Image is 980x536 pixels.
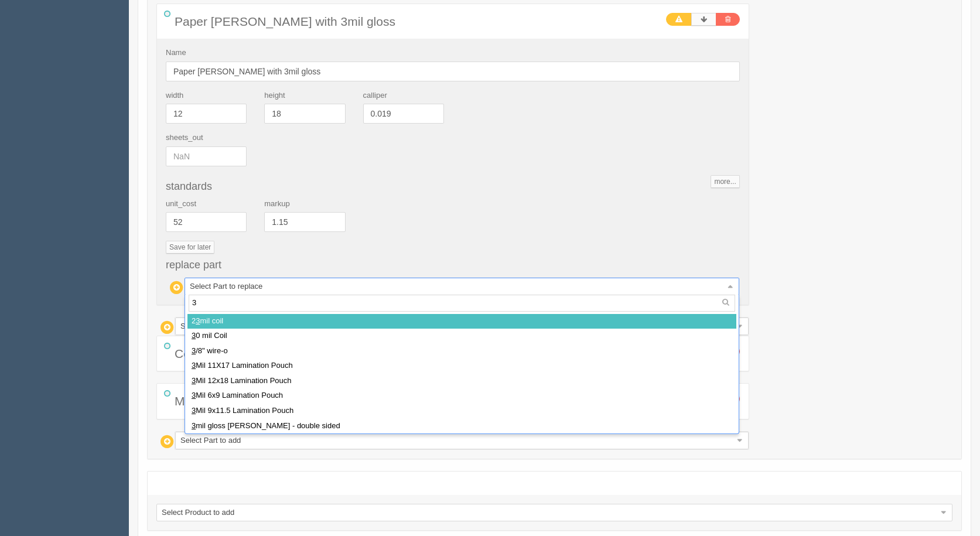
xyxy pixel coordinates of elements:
[192,331,196,340] span: 3
[192,421,196,430] span: 3
[192,376,196,385] span: 3
[187,314,736,329] div: 2 mil coil
[187,359,736,374] div: Mil 11X17 Lamination Pouch
[196,316,200,325] span: 3
[187,344,736,359] div: /8" wire-o
[187,419,736,434] div: mil gloss [PERSON_NAME] - double sided
[192,346,196,355] span: 3
[192,361,196,370] span: 3
[187,374,736,389] div: Mil 12x18 Lamination Pouch
[187,404,736,419] div: Mil 9x11.5 Lamination Pouch
[187,388,736,404] div: Mil 6x9 Lamination Pouch
[192,406,196,415] span: 3
[192,391,196,400] span: 3
[187,329,736,344] div: 0 mil Coil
